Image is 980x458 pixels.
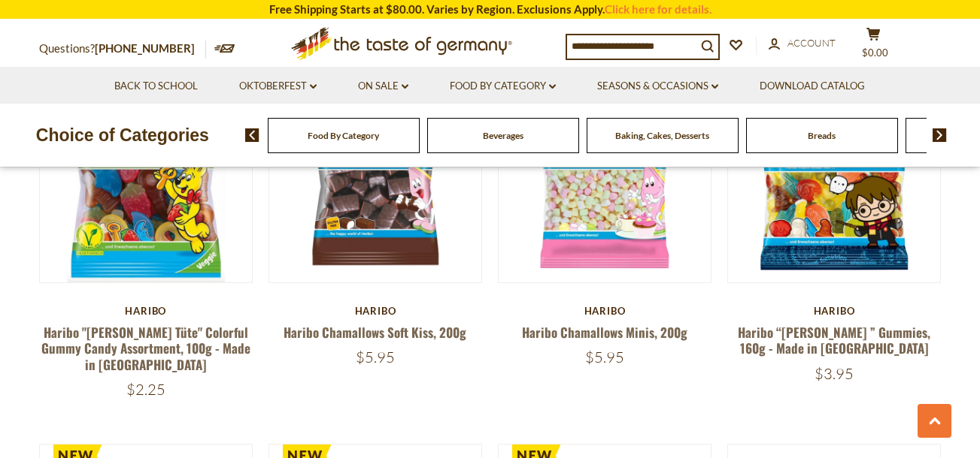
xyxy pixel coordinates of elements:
[933,128,947,142] img: next arrow
[862,47,888,59] span: $0.00
[269,70,482,282] img: Haribo Chamallows Soft Kiss, 200g
[95,41,195,55] a: [PHONE_NUMBER]
[787,37,836,49] span: Account
[760,78,865,95] a: Download Catalog
[728,70,941,282] img: Haribo “Harry Potter ” Gummies, 160g - Made in Germany
[239,78,317,95] a: Oktoberfest
[615,130,709,141] a: Baking, Cakes, Desserts
[114,78,198,95] a: Back to School
[483,130,523,141] a: Beverages
[356,348,395,366] span: $5.95
[308,130,379,141] a: Food By Category
[727,305,942,317] div: Haribo
[605,2,711,16] a: Click here for details.
[769,35,836,52] a: Account
[499,70,711,282] img: Haribo Chamallows Minis, 200g
[39,305,253,317] div: Haribo
[522,323,687,342] a: Haribo Chamallows Minis, 200g
[808,130,836,141] a: Breads
[450,78,556,95] a: Food By Category
[597,78,718,95] a: Seasons & Occasions
[851,27,897,65] button: $0.00
[41,323,250,374] a: Haribo "[PERSON_NAME] Tüte" Colorful Gummy Candy Assortment, 100g - Made in [GEOGRAPHIC_DATA]
[245,128,259,142] img: previous arrow
[585,348,624,366] span: $5.95
[358,78,408,95] a: On Sale
[284,323,466,342] a: Haribo Chamallows Soft Kiss, 200g
[738,323,930,357] a: Haribo “[PERSON_NAME] ” Gummies, 160g - Made in [GEOGRAPHIC_DATA]
[815,364,854,383] span: $3.95
[498,305,712,317] div: Haribo
[126,380,165,399] span: $2.25
[39,39,206,59] p: Questions?
[40,70,253,282] img: Haribo "Bunte Tüte" Colorful Gummy Candy Assortment, 100g - Made in Germany
[269,305,483,317] div: Haribo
